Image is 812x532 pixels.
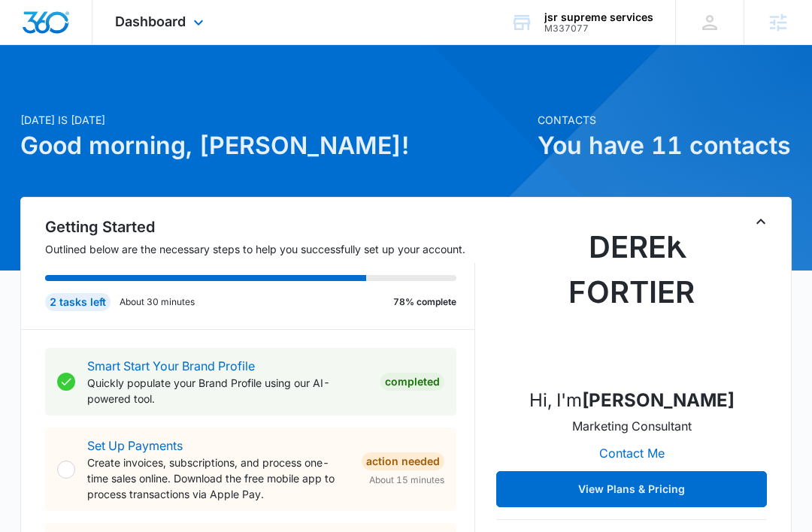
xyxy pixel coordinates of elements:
[544,11,653,23] div: account name
[45,293,111,311] div: 2 tasks left
[393,295,456,309] p: 78% complete
[362,452,444,470] div: Action Needed
[538,112,792,128] p: Contacts
[87,375,368,407] p: Quickly populate your Brand Profile using our AI-powered tool.
[39,39,165,51] div: Domain: [DOMAIN_NAME]
[529,387,735,414] p: Hi, I'm
[572,417,692,435] p: Marketing Consultant
[24,24,36,36] img: logo_orange.svg
[544,23,653,34] div: account id
[20,112,529,128] p: [DATE] is [DATE]
[45,241,475,257] p: Outlined below are the necessary steps to help you successfully set up your account.
[538,128,792,164] h1: You have 11 contacts
[150,87,162,99] img: tab_keywords_by_traffic_grey.svg
[87,455,350,502] p: Create invoices, subscriptions, and process one-time sales online. Download the free mobile app t...
[42,24,74,36] div: v 4.0.25
[166,89,253,98] div: Keywords by Traffic
[20,128,529,164] h1: Good morning, [PERSON_NAME]!
[752,213,770,231] button: Toggle Collapse
[380,373,444,391] div: Completed
[582,389,735,411] strong: [PERSON_NAME]
[45,216,475,238] h2: Getting Started
[41,87,53,99] img: tab_domain_overview_orange.svg
[115,14,186,29] span: Dashboard
[496,471,767,507] button: View Plans & Pricing
[24,39,36,51] img: website_grey.svg
[584,435,680,471] button: Contact Me
[87,438,183,453] a: Set Up Payments
[87,358,255,373] a: Smart Start Your Brand Profile
[369,473,444,487] span: About 15 minutes
[57,89,135,98] div: Domain Overview
[556,225,707,375] img: Derek Fortier
[120,295,195,309] p: About 30 minutes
